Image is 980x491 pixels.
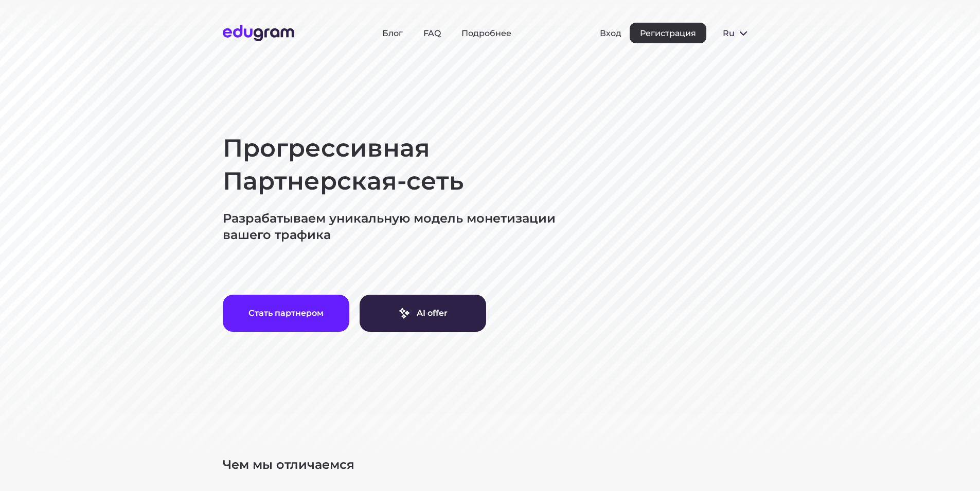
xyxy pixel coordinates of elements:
a: AI offer [360,295,486,332]
button: Регистрация [630,23,706,43]
a: Блог [382,28,403,38]
span: ru [723,28,733,38]
button: Вход [600,28,621,38]
button: Стать партнером [223,295,349,332]
h1: Прогрессивная Партнерская-сеть [223,132,758,198]
p: Чем мы отличаемся [223,456,758,473]
a: FAQ [423,28,441,38]
img: Edugram Logo [223,25,294,41]
a: Подробнее [461,28,511,38]
p: Разрабатываем уникальную модель монетизации вашего трафика [223,210,758,243]
button: ru [715,23,758,43]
